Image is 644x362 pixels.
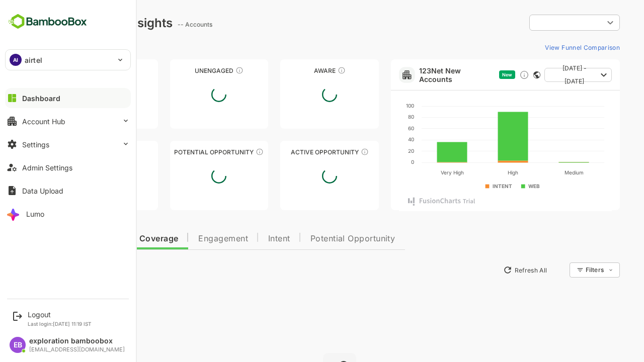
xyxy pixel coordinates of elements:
[163,235,213,243] span: Engagement
[22,140,49,149] div: Settings
[506,39,585,55] button: View Funnel Comparison
[5,204,131,224] button: Lumo
[5,180,131,201] button: Data Upload
[384,66,460,83] a: 123Net New Accounts
[373,114,379,120] text: 80
[10,54,22,66] div: AI
[28,321,92,327] p: Last login: [DATE] 11:19 IST
[472,169,483,176] text: High
[26,210,44,218] div: Lumo
[24,261,98,279] button: New Insights
[373,136,379,142] text: 40
[509,68,577,82] button: [DATE] - [DATE]
[373,148,379,154] text: 20
[24,148,123,156] div: Engaged
[24,16,137,30] div: Dashboard Insights
[371,103,379,109] text: 100
[373,125,379,131] text: 60
[220,148,228,156] div: These accounts are MQAs and can be passed on to Inside Sales
[467,72,477,77] span: New
[200,66,208,74] div: These accounts have not shown enough engagement and need nurturing
[245,148,344,156] div: Active Opportunity
[24,67,123,74] div: Unreached
[5,134,131,154] button: Settings
[34,235,143,243] span: Data Quality and Coverage
[135,67,233,74] div: Unengaged
[5,111,131,131] button: Account Hub
[135,148,233,156] div: Potential Opportunity
[376,159,379,165] text: 0
[484,70,494,80] div: Discover new ICP-fit accounts showing engagement — via intent surges, anonymous website visits, L...
[90,66,98,74] div: These accounts have not been engaged with for a defined time period
[5,88,131,108] button: Dashboard
[517,62,561,88] span: [DATE] - [DATE]
[326,148,334,156] div: These accounts have open opportunities which might be at any of the Sales Stages
[494,14,585,32] div: ​
[302,66,310,74] div: These accounts have just entered the buying cycle and need further nurturing
[245,67,344,74] div: Aware
[22,94,60,103] div: Dashboard
[5,12,90,31] img: BambooboxFullLogoMark.5f36c76dfaba33ec1ec1367b70bb1252.svg
[142,21,180,28] ag: -- Accounts
[85,148,93,156] div: These accounts are warm, further nurturing would qualify them to MQAs
[549,261,585,279] div: Filters
[29,337,125,345] div: exploration bamboobox
[10,337,26,353] div: EB
[550,266,569,274] div: Filters
[29,346,125,353] div: [EMAIL_ADDRESS][DOMAIN_NAME]
[6,50,130,70] div: AIairtel
[529,169,548,175] text: Medium
[28,310,92,319] div: Logout
[463,262,516,278] button: Refresh All
[22,163,72,172] div: Admin Settings
[22,117,65,126] div: Account Hub
[498,71,505,78] div: This card does not support filter and segments
[22,187,63,195] div: Data Upload
[5,157,131,177] button: Admin Settings
[25,55,42,65] p: airtel
[233,235,255,243] span: Intent
[275,235,360,243] span: Potential Opportunity
[405,169,428,176] text: Very High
